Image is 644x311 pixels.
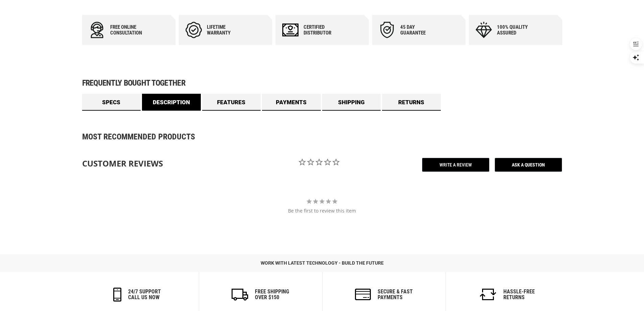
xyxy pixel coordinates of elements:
[82,133,539,141] strong: Most Recommended Products
[207,24,247,36] div: Lifetime warranty
[82,79,562,87] h1: Frequently bought together
[400,24,441,36] div: 45 day Guarantee
[304,24,344,36] div: Certified Distributor
[82,158,180,169] div: Customer Reviews
[503,289,535,301] h6: Hassle-Free Returns
[497,24,538,36] div: 100% quality assured
[322,94,381,111] a: Shipping
[495,158,562,172] span: Ask a Question
[262,94,321,111] a: Payments
[142,94,201,111] a: Description
[378,289,413,301] h6: secure & fast payments
[128,289,161,301] h6: 24/7 support call us now
[202,94,261,111] a: Features
[255,289,289,301] h6: Free Shipping Over $150
[382,94,441,111] a: Returns
[110,24,151,36] div: Free online consultation
[82,94,141,111] a: Specs
[82,207,562,214] div: Be the first to review this item
[422,158,490,172] span: Write a Review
